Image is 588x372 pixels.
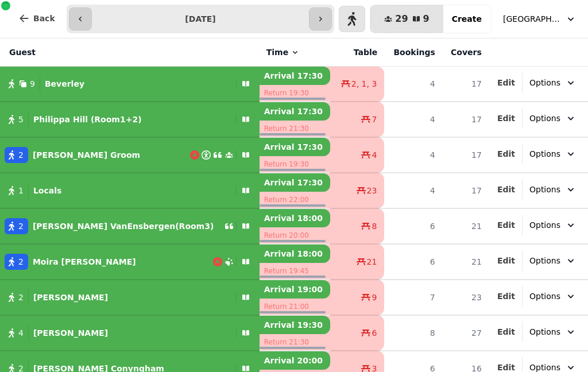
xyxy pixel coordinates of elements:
td: 7 [384,280,442,315]
p: Return 19:30 [260,156,330,172]
span: Edit [497,363,515,371]
p: Arrival 17:30 [260,173,330,192]
button: Edit [497,77,515,88]
td: 8 [384,315,442,351]
button: Create [443,5,491,33]
span: 2 [18,256,24,268]
button: Options [523,215,583,235]
span: Back [33,14,55,22]
td: 6 [384,244,442,280]
td: 17 [442,173,489,208]
span: Time [266,46,288,58]
p: [PERSON_NAME] [33,292,108,303]
p: Moira [PERSON_NAME] [33,256,136,268]
td: 23 [442,280,489,315]
span: 2 [18,220,24,232]
button: Edit [497,255,515,266]
p: Arrival 17:30 [260,67,330,85]
th: Table [330,38,384,67]
button: Edit [497,290,515,302]
span: Edit [497,150,515,158]
th: Covers [442,38,489,67]
td: 17 [442,102,489,137]
p: Return 21:30 [260,334,330,350]
button: Edit [497,113,515,124]
td: 21 [442,244,489,280]
button: Edit [497,326,515,338]
button: Options [523,286,583,307]
span: 9 [423,14,430,24]
span: 2, 1, 3 [351,78,377,90]
span: 1 [18,185,24,196]
p: Locals [33,185,61,196]
button: Options [523,144,583,164]
span: Edit [497,328,515,336]
span: 2 [18,292,24,303]
button: Options [523,179,583,200]
td: 17 [442,67,489,102]
p: Philippa Hill (Room1+2) [33,114,142,125]
span: Create [452,15,482,23]
span: 7 [372,114,377,125]
span: Options [529,184,560,195]
p: Arrival 18:00 [260,245,330,263]
span: 4 [372,149,377,161]
button: Options [523,72,583,93]
p: Beverley [45,78,84,90]
span: Options [529,77,560,88]
span: 21 [367,256,377,268]
p: Return 20:00 [260,227,330,243]
span: Edit [497,221,515,229]
span: Edit [497,257,515,265]
span: Options [529,148,560,160]
p: Return 19:45 [260,263,330,279]
button: Options [523,108,583,129]
p: Arrival 19:00 [260,280,330,299]
p: Arrival 19:30 [260,316,330,334]
button: Options [523,250,583,271]
span: 2 [18,149,24,161]
span: 9 [372,292,377,303]
p: Arrival 18:00 [260,209,330,227]
span: 6 [372,327,377,339]
span: 8 [372,220,377,232]
span: 9 [30,78,35,90]
td: 4 [384,67,442,102]
span: Edit [497,79,515,87]
td: 21 [442,208,489,244]
p: Return 22:00 [260,192,330,208]
td: 6 [384,208,442,244]
span: Options [529,290,560,302]
p: Return 19:30 [260,85,330,101]
p: Return 21:00 [260,299,330,315]
td: 17 [442,137,489,173]
p: Arrival 20:00 [260,351,330,370]
button: [GEOGRAPHIC_DATA] [496,9,583,29]
span: 23 [367,185,377,196]
p: [PERSON_NAME] VanEnsbergen(Room3) [33,220,214,232]
span: Edit [497,114,515,122]
p: Arrival 17:30 [260,138,330,156]
p: Arrival 17:30 [260,102,330,121]
button: Time [266,46,300,58]
button: Back [9,5,64,32]
span: Options [529,326,560,338]
span: Edit [497,185,515,193]
span: Options [529,219,560,231]
span: 5 [18,114,24,125]
button: Edit [497,219,515,231]
td: 27 [442,315,489,351]
button: Edit [497,148,515,160]
span: Options [529,255,560,266]
td: 4 [384,137,442,173]
button: Options [523,321,583,342]
button: 299 [370,5,443,33]
p: [PERSON_NAME] [33,327,108,339]
span: Edit [497,292,515,300]
button: Edit [497,184,515,195]
span: 29 [395,14,408,24]
th: Bookings [384,38,442,67]
td: 4 [384,102,442,137]
p: [PERSON_NAME] Groom [33,149,140,161]
p: Return 21:30 [260,121,330,137]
